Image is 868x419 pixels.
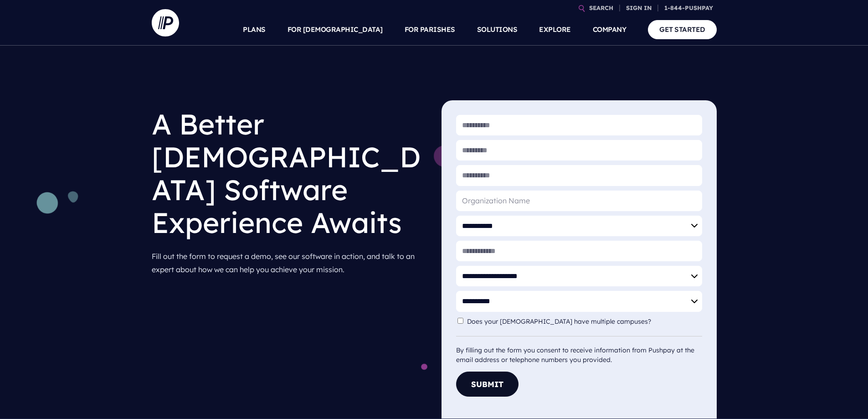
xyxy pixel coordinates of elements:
[152,246,427,280] p: Fill out the form to request a demo, see our software in action, and talk to an expert about how ...
[467,318,656,326] label: Does your [DEMOGRAPHIC_DATA] have multiple campuses?
[648,20,717,39] a: GET STARTED
[405,14,455,46] a: FOR PARISHES
[288,14,383,46] a: FOR [DEMOGRAPHIC_DATA]
[456,336,702,365] div: By filling out the form you consent to receive information from Pushpay at the email address or t...
[539,14,571,46] a: EXPLORE
[243,14,266,46] a: PLANS
[477,14,518,46] a: SOLUTIONS
[593,14,627,46] a: COMPANY
[456,372,519,397] button: Submit
[456,191,702,211] input: Organization Name
[152,100,427,246] h1: A Better [DEMOGRAPHIC_DATA] Software Experience Awaits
